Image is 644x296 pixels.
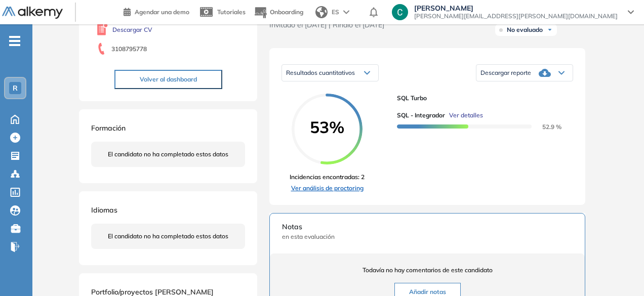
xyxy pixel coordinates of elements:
[91,123,126,133] span: Formación
[292,119,363,135] span: 53%
[290,184,365,193] a: Ver análisis de proctoring
[108,232,228,241] span: El candidato no ha completado estos datos
[270,8,303,16] span: Onboarding
[254,2,303,23] button: Onboarding
[282,232,573,241] span: en esta evaluación
[343,10,349,14] img: arrow
[449,111,483,120] span: Ver detalles
[414,4,618,12] span: [PERSON_NAME]
[397,111,445,120] span: SQL - Integrador
[414,12,618,20] span: [PERSON_NAME][EMAIL_ADDRESS][PERSON_NAME][DOMAIN_NAME]
[9,40,20,42] i: -
[547,27,553,33] img: Ícono de flecha
[135,8,189,16] span: Agendar una demo
[282,222,573,232] span: Notas
[269,20,384,30] span: Invitado el [DATE] | Rindió el [DATE]
[108,150,228,159] span: El candidato no ha completado estos datos
[332,8,339,17] span: ES
[2,7,63,19] img: Logo
[480,69,531,77] span: Descargar reporte
[530,123,561,131] span: 52.9 %
[286,69,355,76] span: Resultados cuantitativos
[13,84,18,92] span: R
[507,26,543,34] span: No evaluado
[315,6,328,18] img: world
[114,70,222,89] button: Volver al dashboard
[290,173,365,182] span: Incidencias encontradas: 2
[282,266,573,275] span: Todavía no hay comentarios de este candidato
[445,111,483,120] button: Ver detalles
[112,25,152,34] a: Descargar CV
[124,5,189,17] a: Agendar una demo
[397,94,565,103] span: SQL Turbo
[111,45,147,54] span: 3108795778
[91,205,117,215] span: Idiomas
[217,8,246,16] span: Tutoriales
